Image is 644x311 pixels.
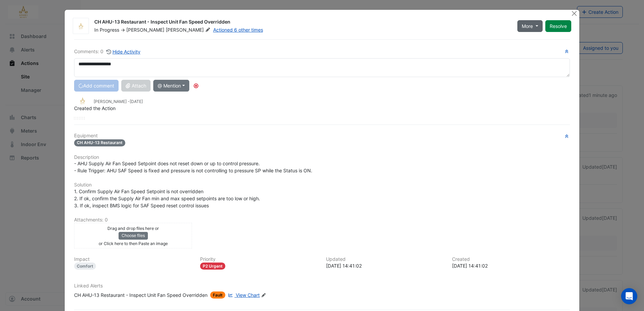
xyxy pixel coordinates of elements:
[119,232,148,239] button: Choose files
[107,226,159,231] small: Drag and drop files here or
[326,256,444,262] h6: Updated
[74,291,207,299] div: CH AHU-13 Restaurant - Inspect Unit Fan Speed Overridden
[452,262,570,269] div: [DATE] 14:41:02
[522,23,533,30] span: More
[74,161,312,173] span: - AHU Supply Air Fan Speed Setpoint does not reset down or up to control pressure. - Rule Trigger...
[74,217,570,223] h6: Attachments: 0
[326,262,444,269] div: [DATE] 14:41:02
[99,241,168,246] small: or Click here to then Paste an image
[213,27,263,33] a: Actioned 6 other times
[74,182,570,188] h6: Solution
[545,20,571,32] button: Resolve
[74,256,192,262] h6: Impact
[94,27,119,33] span: In Progress
[74,97,91,105] img: Adare Manor
[261,293,266,298] fa-icon: Edit Linked Alerts
[126,27,164,33] span: [PERSON_NAME]
[130,99,143,104] span: 2025-09-23 14:41:02
[227,291,260,299] a: View Chart
[74,133,570,139] h6: Equipment
[74,105,116,111] span: Created the Action
[571,10,578,17] button: Close
[193,83,199,89] div: Tooltip anchor
[210,291,225,299] span: Fault
[106,48,141,56] button: Hide Activity
[94,99,143,105] small: [PERSON_NAME] -
[166,27,212,33] span: [PERSON_NAME]
[74,139,125,146] span: CH AHU-13 Restaurant
[153,80,189,92] button: @ Mention
[236,292,260,298] span: View Chart
[74,48,141,56] div: Comments: 0
[74,283,570,289] h6: Linked Alerts
[94,19,509,27] div: CH AHU-13 Restaurant - Inspect Unit Fan Speed Overridden
[73,23,89,30] img: Adare Manor
[121,27,125,33] span: ->
[200,256,318,262] h6: Priority
[517,20,543,32] button: More
[621,288,637,304] div: Open Intercom Messenger
[74,188,260,208] span: 1. Confirm Supply Air Fan Speed Setpoint is not overridden 2. If ok, confirm the Supply Air Fan m...
[452,256,570,262] h6: Created
[74,263,96,270] div: Comfort
[74,154,570,160] h6: Description
[200,263,225,270] div: P2 Urgent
